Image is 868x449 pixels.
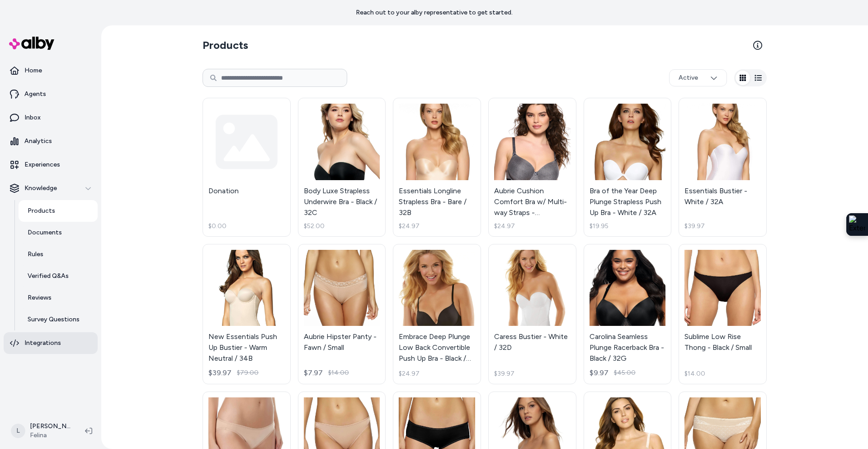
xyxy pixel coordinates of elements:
a: Embrace Deep Plunge Low Back Convertible Push Up Bra - Black / 32BEmbrace Deep Plunge Low Back Co... [393,244,481,385]
a: Rules [19,244,98,265]
a: Documents [19,222,98,244]
a: Verified Q&As [19,265,98,287]
a: Carolina Seamless Plunge Racerback Bra - Black / 32GCarolina Seamless Plunge Racerback Bra - Blac... [584,244,672,385]
p: Experiences [24,160,60,169]
a: Survey Questions [19,309,98,330]
a: Analytics [4,130,98,152]
a: Aubrie Cushion Comfort Bra w/ Multi-way Straps - Gray Heather / 32CAubrie Cushion Comfort Bra w/ ... [488,98,576,237]
p: Documents [28,228,62,237]
a: Home [4,60,98,81]
p: Reach out to your alby representative to get started. [356,8,513,17]
p: Analytics [24,137,52,146]
img: Extension Icon [849,215,865,234]
p: Home [24,66,42,75]
p: Survey Questions [28,315,80,324]
p: Rules [28,250,43,259]
a: Agents [4,83,98,105]
p: Knowledge [24,184,57,193]
a: Essentials Bustier - White / 32AEssentials Bustier - White / 32A$39.97 [679,98,767,237]
a: New Essentials Push Up Bustier - Warm Neutral / 34BNew Essentials Push Up Bustier - Warm Neutral ... [203,244,291,385]
a: Caress Bustier - White / 32DCaress Bustier - White / 32D$39.97 [488,244,576,385]
a: Integrations [4,332,98,354]
span: L [11,424,25,438]
p: Integrations [24,339,61,348]
p: Reviews [28,293,52,302]
a: Donation$0.00 [203,98,291,237]
p: Verified Q&As [28,272,69,281]
a: Reviews [19,287,98,309]
a: Products [19,200,98,222]
a: Experiences [4,154,98,176]
p: Agents [24,90,46,99]
a: Sublime Low Rise Thong - Black / SmallSublime Low Rise Thong - Black / Small$14.00 [679,244,767,385]
h2: Products [203,38,248,53]
a: Bra of the Year Deep Plunge Strapless Push Up Bra - White / 32ABra of the Year Deep Plunge Strapl... [584,98,672,237]
p: Products [28,206,55,215]
img: alby Logo [9,37,54,50]
p: [PERSON_NAME] [30,422,71,431]
span: Felina [30,431,71,440]
button: Knowledge [4,177,98,199]
a: Inbox [4,107,98,129]
button: L[PERSON_NAME]Felina [5,416,78,445]
button: Active [669,69,727,86]
a: Essentials Longline Strapless Bra - Bare / 32BEssentials Longline Strapless Bra - Bare / 32B$24.97 [393,98,481,237]
p: Inbox [24,113,41,122]
a: Body Luxe Strapless Underwire Bra - Black / 32CBody Luxe Strapless Underwire Bra - Black / 32C$52.00 [298,98,386,237]
a: Aubrie Hipster Panty - Fawn / SmallAubrie Hipster Panty - Fawn / Small$7.97$14.00 [298,244,386,385]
